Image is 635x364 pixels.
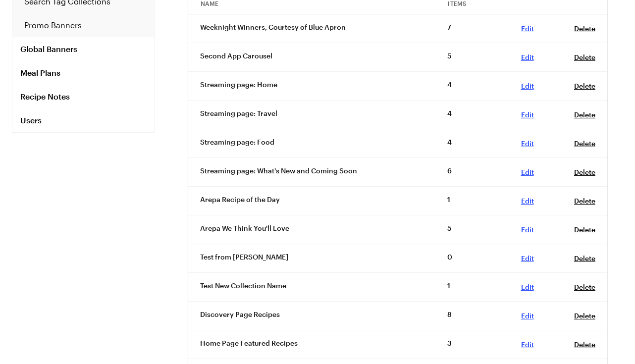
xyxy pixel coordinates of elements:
[574,282,595,292] button: Delete
[200,195,280,205] span: Arepa Recipe of the Day
[521,225,534,234] a: Edit
[574,167,595,177] button: Delete
[447,195,450,205] span: 1
[200,137,274,147] span: Streaming page: Food
[521,168,534,176] a: Edit
[447,252,452,262] span: 0
[200,166,357,176] span: Streaming page: What's New and Coming Soon
[12,61,154,85] a: Meal Plans
[12,13,154,37] a: Promo Banners
[521,24,534,33] a: Edit
[447,223,451,233] span: 5
[574,254,595,263] button: Delete
[12,108,154,132] a: Users
[200,80,277,90] span: Streaming page: Home
[574,225,595,235] button: Delete
[574,139,595,149] button: Delete
[447,80,452,90] span: 4
[521,197,534,205] a: Edit
[574,311,595,321] button: Delete
[574,81,595,91] button: Delete
[447,22,451,32] span: 7
[574,24,595,34] button: Delete
[521,340,534,349] a: Edit
[521,139,534,148] a: Edit
[521,254,534,262] a: Edit
[200,310,280,319] span: Discovery Page Recipes
[574,110,595,120] button: Delete
[447,338,452,348] span: 3
[200,252,288,262] span: Test from [PERSON_NAME]
[200,223,289,233] span: Arepa We Think You'll Love
[447,166,452,176] span: 6
[521,110,534,119] a: Edit
[521,312,534,320] a: Edit
[574,196,595,206] button: Delete
[521,53,534,61] a: Edit
[12,85,154,108] a: Recipe Notes
[200,51,272,61] span: Second App Carousel
[574,52,595,62] button: Delete
[200,22,346,32] span: Weeknight Winners, Courtesy of Blue Apron
[12,37,154,61] a: Global Banners
[200,108,277,118] span: Streaming page: Travel
[200,338,298,348] span: Home Page Featured Recipes
[447,108,452,118] span: 4
[574,340,595,350] button: Delete
[521,82,534,90] a: Edit
[447,281,450,291] span: 1
[447,310,452,319] span: 8
[447,51,451,61] span: 5
[447,137,452,147] span: 4
[200,281,286,291] span: Test New Collection Name
[521,283,534,291] a: Edit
